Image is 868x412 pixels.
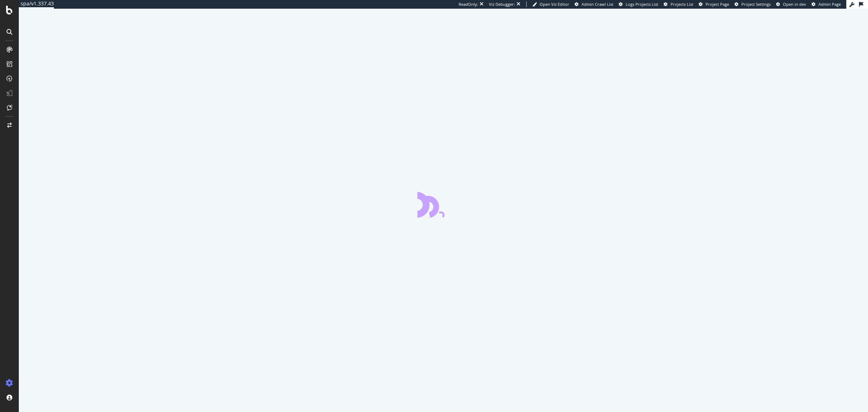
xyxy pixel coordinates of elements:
[489,1,515,7] div: Viz Debugger:
[459,1,478,7] div: ReadOnly:
[706,1,729,7] span: Project Page
[626,1,658,7] span: Logs Projects List
[664,1,693,7] a: Projects List
[776,1,806,7] a: Open in dev
[812,1,841,7] a: Admin Page
[699,1,729,7] a: Project Page
[741,1,771,7] span: Project Settings
[818,1,841,7] span: Admin Page
[540,1,569,7] span: Open Viz Editor
[532,1,569,7] a: Open Viz Editor
[619,1,658,7] a: Logs Projects List
[783,1,806,7] span: Open in dev
[575,1,613,7] a: Admin Crawl List
[417,192,469,218] div: animation
[582,1,613,7] span: Admin Crawl List
[735,1,771,7] a: Project Settings
[671,1,693,7] span: Projects List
